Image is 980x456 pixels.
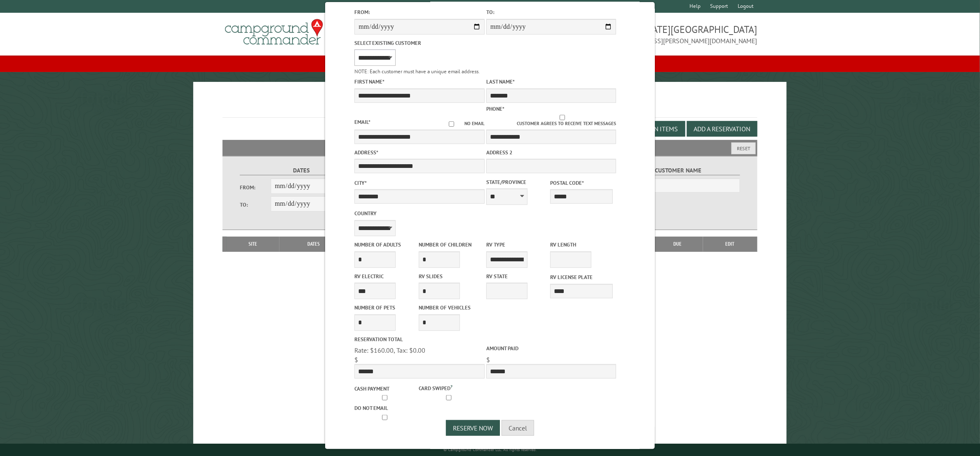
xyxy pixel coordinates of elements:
[446,420,500,436] button: Reserve Now
[550,179,612,187] label: Postal Code
[617,166,740,175] label: Customer Name
[240,184,271,191] label: From:
[450,384,452,389] a: ?
[703,237,757,251] th: Edit
[354,385,417,393] label: Cash payment
[354,39,485,47] label: Select existing customer
[502,420,534,436] button: Cancel
[509,115,617,120] input: Customer agrees to receive text messages
[354,346,425,354] span: Rate: $160.00, Tax: $0.00
[486,178,549,186] label: State/Province
[354,335,485,343] label: Reservation Total
[486,149,617,156] label: Address 2
[731,142,756,154] button: Reset
[223,16,326,48] img: Campground Commander
[486,115,617,127] label: Customer agrees to receive text messages
[486,344,617,352] label: Amount paid
[354,8,485,16] label: From:
[550,273,612,281] label: RV License Plate
[486,356,490,364] span: $
[438,121,464,127] input: No email
[227,237,279,251] th: Site
[354,356,358,364] span: $
[443,447,537,452] small: © Campground Commander LLC. All rights reserved.
[419,272,481,280] label: RV Slides
[354,209,485,217] label: Country
[486,105,504,112] label: Phone
[438,120,485,127] label: No email
[550,241,612,249] label: RV Length
[354,404,417,412] label: Do not email
[354,241,417,249] label: Number of Adults
[354,179,485,187] label: City
[486,241,549,249] label: RV Type
[223,95,757,118] h1: Reservations
[240,166,363,175] label: Dates
[652,237,703,251] th: Due
[486,8,617,16] label: To:
[419,241,481,249] label: Number of Children
[419,304,481,312] label: Number of Vehicles
[354,68,480,75] small: NOTE: Each customer must have a unique email address.
[486,78,617,86] label: Last Name
[354,149,485,156] label: Address
[279,237,348,251] th: Dates
[687,121,757,137] button: Add a Reservation
[240,201,271,209] label: To:
[486,272,549,280] label: RV State
[354,272,417,280] label: RV Electric
[223,140,757,156] h2: Filters
[354,78,485,86] label: First Name
[354,304,417,312] label: Number of Pets
[419,383,481,392] label: Card swiped
[354,119,370,126] label: Email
